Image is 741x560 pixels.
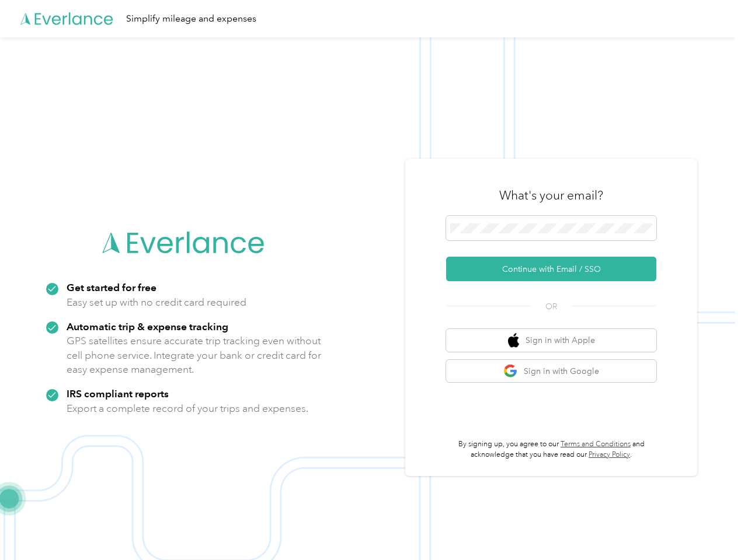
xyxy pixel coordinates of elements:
div: Simplify mileage and expenses [126,12,256,26]
a: Privacy Policy [589,450,630,459]
p: By signing up, you agree to our and acknowledge that you have read our . [446,439,656,460]
img: google logo [503,364,518,379]
strong: IRS compliant reports [67,387,169,400]
button: Continue with Email / SSO [446,257,656,281]
span: OR [531,300,572,313]
button: apple logoSign in with Apple [446,329,656,352]
button: google logoSign in with Google [446,360,656,383]
p: GPS satellites ensure accurate trip tracking even without cell phone service. Integrate your bank... [67,334,322,377]
img: apple logo [508,333,520,348]
strong: Get started for free [67,281,156,293]
strong: Automatic trip & expense tracking [67,320,228,332]
a: Terms and Conditions [561,440,631,449]
h3: What's your email? [499,187,603,204]
p: Easy set up with no credit card required [67,295,246,310]
p: Export a complete record of your trips and expenses. [67,401,308,416]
